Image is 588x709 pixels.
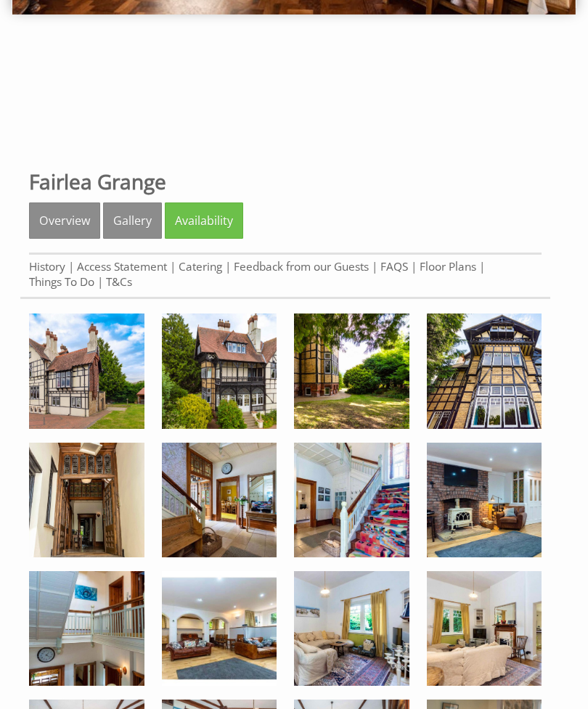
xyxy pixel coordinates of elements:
[29,571,144,687] img: Spindled Bannister Landing Fairlea Grange in Abergavenny sleeps 24 self catering holiday accommod...
[294,443,409,558] img: Entrance hall and stair way up to the first floor Fairlea Grange large 9 bedroom accommodation fo...
[162,443,277,558] img: Large hallway with seating with in Fairlea Grange 9 bedroom self catering holiday accommodation i...
[162,313,277,429] img: Fairlea Grange full of character and inspired Alfred Hitchcock's classic movie The Lady Vanishes ...
[420,259,476,274] a: Floor Plans
[29,443,144,558] img: Impressive entrance welcomes you at Fairlea Grange Abergavenny holiday accommodation www.bhhl.co.uk
[427,571,542,687] img: Cosy Snug and TV room chill and chit chat off the kitchen at Fairlea Grange holiday accommodation...
[380,259,408,274] a: FAQS
[29,168,166,195] a: Fairlea Grange
[77,259,167,274] a: Access Statement
[294,571,409,687] img: Comfy Seating in one of the lounges in Fairlea Grange great space to catch up with family & frien...
[29,313,144,429] img: Striking gothic townhouse Fairlea Grange in the heart of Abergavenny welsh Holiday accommodation ...
[29,274,94,290] a: Things To Do
[9,45,579,154] iframe: Customer reviews powered by Trustpilot
[165,202,243,239] a: Availability
[29,259,65,274] a: History
[103,202,162,239] a: Gallery
[162,571,277,687] img: Basement Lounge & Temp Twin bedroom in Fairlea Grange Abergavenny Wales large self catering accom...
[294,313,409,429] img: Mature shaded Gardens at Fairlea Grange Abergavenny 9 bedroom self catering holiday accommodation...
[106,274,132,290] a: T&Cs
[427,443,542,558] img: Cosy evenings with a wood burner reading room in Fairlea Grange self catering accommodation Aberg...
[234,259,369,274] a: Feedback from our Guests
[29,202,100,239] a: Overview
[427,313,542,429] img: Fairlea Grange with interesting stain glass windows through out the property sleeping 24 people l...
[179,259,222,274] a: Catering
